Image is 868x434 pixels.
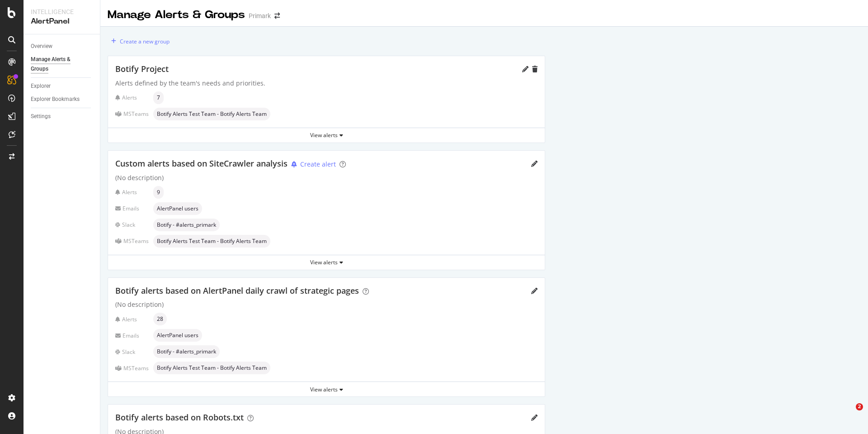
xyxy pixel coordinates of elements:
div: pencil [531,161,538,167]
span: Botify Alerts Test Team - Botify Alerts Team [157,238,267,244]
div: neutral label [153,235,270,248]
div: neutral label [153,345,220,358]
button: Create alert [288,159,336,169]
span: 2 [856,403,863,410]
div: Slack [115,221,150,229]
div: neutral label [153,91,164,104]
div: Primark [249,11,271,20]
div: Create a new group [120,38,170,45]
div: Alerts [115,94,150,101]
div: Manage Alerts & Groups [31,55,85,74]
div: AlertPanel [31,16,93,27]
div: Overview [31,42,52,51]
span: Botify - #alerts_primark [157,349,216,354]
div: Manage Alerts & Groups [108,7,245,23]
div: (No description) [115,173,538,182]
div: pencil [531,288,538,294]
div: Emails [115,205,150,212]
div: neutral label [153,219,220,231]
div: arrow-right-arrow-left [274,13,280,19]
div: View alerts [108,386,545,393]
div: MSTeams [115,364,150,372]
span: 28 [157,316,163,322]
div: Intelligence [31,7,93,16]
a: Manage Alerts & Groups [31,55,94,74]
span: 7 [157,95,160,100]
div: neutral label [153,329,202,342]
span: Botify alerts based on AlertPanel daily crawl of strategic pages [115,285,359,296]
div: Alerts defined by the team's needs and priorities. [115,79,538,88]
button: Create a new group [108,34,170,48]
div: neutral label [153,186,164,199]
div: Slack [115,348,150,356]
button: View alerts [108,255,545,270]
div: neutral label [153,202,202,215]
div: trash [532,66,538,72]
div: Settings [31,112,51,121]
a: Explorer Bookmarks [31,95,94,104]
iframe: Intercom live chat [837,403,859,425]
div: neutral label [153,362,270,374]
button: View alerts [108,382,545,396]
span: Botify Alerts Test Team - Botify Alerts Team [157,365,267,371]
a: Overview [31,42,94,51]
span: Botify alerts based on Robots.txt [115,412,244,423]
div: MSTeams [115,237,150,245]
div: MSTeams [115,110,150,118]
span: Botify Project [115,63,169,74]
span: AlertPanel users [157,333,198,338]
span: Custom alerts based on SiteCrawler analysis [115,158,288,169]
a: Settings [31,112,94,121]
div: View alerts [108,131,545,139]
div: pencil [522,66,528,72]
button: View alerts [108,128,545,143]
div: neutral label [153,313,167,325]
div: (No description) [115,300,538,309]
span: Botify - #alerts_primark [157,222,216,228]
div: pencil [531,415,538,421]
div: View alerts [108,258,545,266]
div: Emails [115,332,150,339]
div: Create alert [300,160,336,169]
div: Explorer [31,81,51,91]
div: Alerts [115,315,150,323]
div: Alerts [115,188,150,196]
span: AlertPanel users [157,206,198,211]
div: Explorer Bookmarks [31,95,80,104]
span: Botify Alerts Test Team - Botify Alerts Team [157,111,267,117]
div: neutral label [153,108,270,120]
a: Explorer [31,81,94,91]
span: 9 [157,190,160,195]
